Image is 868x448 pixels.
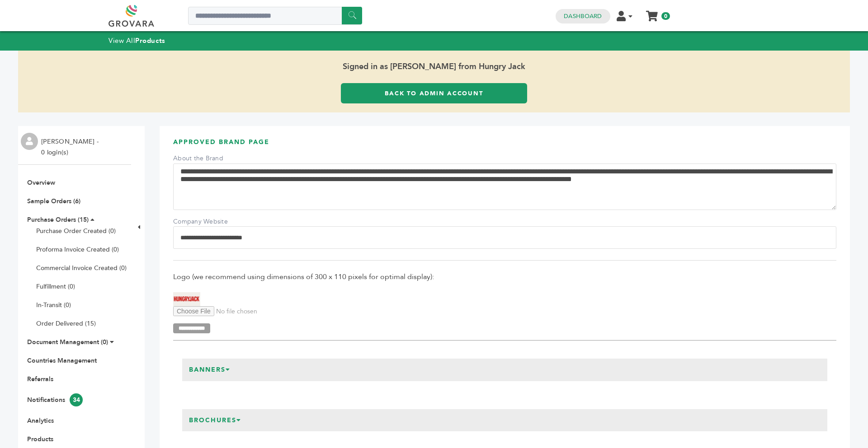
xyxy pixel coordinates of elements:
[27,435,53,443] a: Products
[41,136,101,158] li: [PERSON_NAME] - 0 login(s)
[173,154,236,163] label: About the Brand
[27,215,89,224] a: Purchase Orders (15)
[564,12,602,20] a: Dashboard
[27,416,54,425] a: Analytics
[188,7,362,25] input: Search a product or brand...
[18,51,850,83] span: Signed in as [PERSON_NAME] from Hungry Jack
[173,292,200,306] img: Hungry Jack
[36,245,119,254] a: Proforma Invoice Created (0)
[36,227,116,235] a: Purchase Order Created (0)
[182,409,248,432] h3: Brochures
[27,178,55,187] a: Overview
[661,12,670,20] span: 0
[27,338,108,346] a: Document Management (0)
[182,359,237,381] h3: Banners
[36,301,71,309] a: In-Transit (0)
[36,319,96,328] a: Order Delivered (15)
[647,8,657,18] a: My Cart
[27,396,83,404] a: Notifications34
[27,375,53,383] a: Referrals
[341,83,527,103] a: Back to Admin Account
[70,393,83,406] span: 34
[36,282,75,291] a: Fulfillment (0)
[135,36,165,45] strong: Products
[173,138,836,154] h3: APPROVED BRAND PAGE
[21,133,38,150] img: profile.png
[36,264,127,272] a: Commercial Invoice Created (0)
[173,217,236,226] label: Company Website
[173,272,836,282] span: Logo (we recommend using dimensions of 300 x 110 pixels for optimal display):
[27,356,97,365] a: Countries Management
[108,36,165,45] a: View AllProducts
[27,197,80,205] a: Sample Orders (6)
